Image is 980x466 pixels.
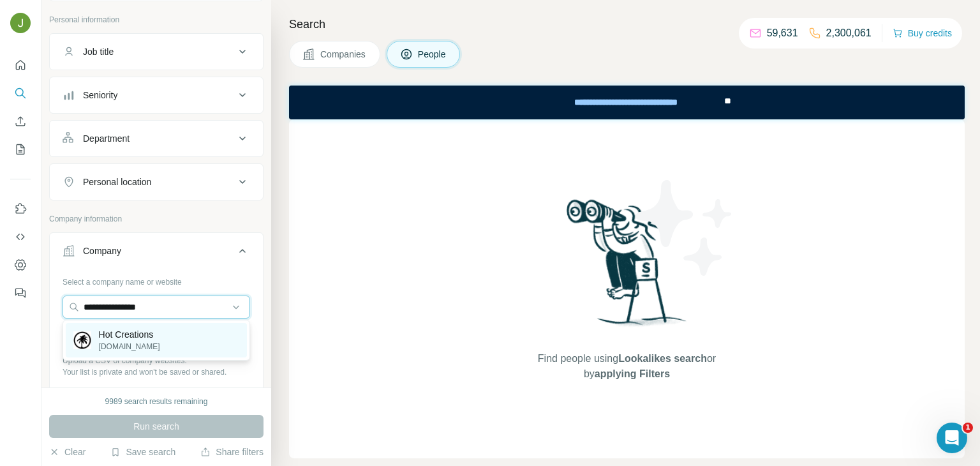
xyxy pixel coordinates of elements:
p: Your list is private and won't be saved or shared. [63,366,250,378]
button: Search [10,82,31,105]
iframe: Intercom live chat [937,423,967,453]
p: Company information [49,213,264,225]
button: Enrich CSV [10,110,31,133]
button: Job title [50,36,263,67]
img: Hot Creations [73,331,91,349]
div: Company [83,244,121,257]
div: 9989 search results remaining [105,396,208,407]
div: Department [83,132,130,145]
h4: Search [289,15,965,33]
button: Clear [49,446,85,458]
div: Select a company name or website [63,271,250,288]
img: Avatar [10,13,31,33]
span: People [418,48,447,61]
span: 1 [963,423,973,433]
button: Share filters [200,446,264,458]
span: Find people using or by [524,351,729,382]
button: Save search [110,446,175,458]
button: Use Surfe API [10,225,31,248]
p: [DOMAIN_NAME] [99,341,160,352]
span: applying Filters [595,368,670,379]
img: Surfe Illustration - Woman searching with binoculars [561,196,694,338]
img: Surfe Illustration - Stars [627,170,742,285]
p: 59,631 [767,26,798,41]
button: Feedback [10,282,31,304]
div: Personal location [83,176,151,188]
span: Lookalikes search [618,353,707,364]
span: Companies [320,48,367,61]
button: My lists [10,138,31,161]
button: Dashboard [10,253,31,276]
div: Seniority [83,89,117,101]
button: Use Surfe on LinkedIn [10,197,31,220]
button: Company [50,236,263,271]
iframe: Banner [289,86,965,119]
p: Upload a CSV of company websites. [63,355,250,366]
p: Personal information [49,14,264,26]
div: Job title [83,45,114,58]
button: Personal location [50,167,263,197]
p: 2,300,061 [826,26,872,41]
button: Quick start [10,54,31,77]
p: Hot Creations [99,328,160,341]
button: Buy credits [893,24,952,42]
button: Department [50,123,263,154]
button: Seniority [50,80,263,110]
